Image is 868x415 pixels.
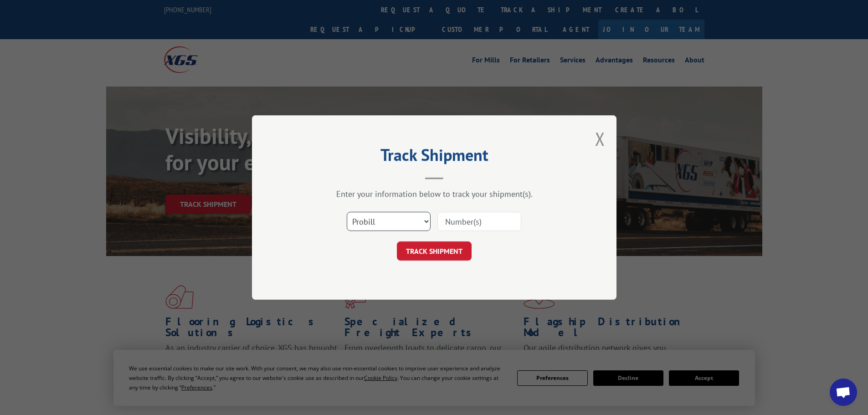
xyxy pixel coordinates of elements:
[437,212,521,231] input: Number(s)
[595,127,605,151] button: Close modal
[397,241,472,261] button: TRACK SHIPMENT
[298,149,571,166] h2: Track Shipment
[830,379,857,406] div: Open chat
[298,189,571,199] div: Enter your information below to track your shipment(s).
